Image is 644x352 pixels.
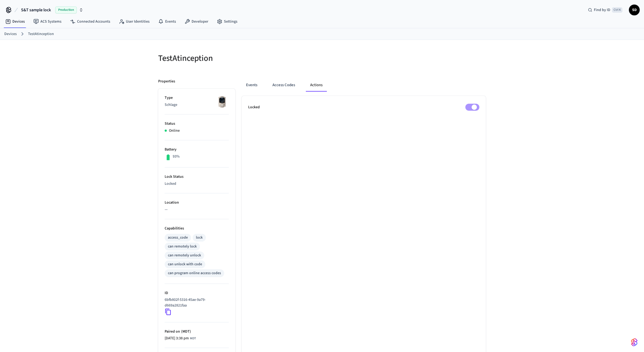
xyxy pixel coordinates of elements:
a: TestAtinception [28,31,54,37]
a: User Identities [115,17,154,26]
h5: TestAtinception [158,53,319,64]
div: Find by IDCtrl K [584,5,627,15]
p: Online [169,128,180,134]
p: Lock Status [165,174,229,180]
p: Locked [248,104,260,110]
p: Paired on [165,329,229,334]
div: access_code [168,235,188,241]
span: Ctrl K [612,7,622,13]
a: Events [154,17,180,26]
p: Locked [165,181,229,187]
img: SeamLogoGradient.69752ec5.svg [631,338,638,347]
div: can remotely lock [168,244,197,249]
div: can remotely unlock [168,253,201,258]
span: S&T sample lock [21,7,51,13]
p: Capabilities [165,226,229,231]
p: 93% [173,154,180,159]
span: Production [55,6,77,13]
button: Actions [306,79,327,92]
p: Properties [158,79,175,84]
span: MDT [190,336,196,341]
button: Events [242,79,262,92]
p: Type [165,95,229,101]
span: SD [629,5,639,15]
button: SD [629,5,640,15]
p: Status [165,121,229,127]
p: Schlage [165,102,229,108]
p: — [165,207,229,212]
a: Connected Accounts [66,17,115,26]
a: ACS Systems [29,17,66,26]
p: Location [165,200,229,205]
img: Schlage Sense Smart Deadbolt with Camelot Trim, Front [215,95,229,109]
div: ant example [242,79,486,92]
span: ( MDT ) [180,329,191,334]
a: Developer [180,17,213,26]
a: Devices [4,31,17,37]
a: Devices [1,17,29,26]
button: Access Codes [268,79,299,92]
div: can program online access codes [168,270,221,276]
span: [DATE] 3:38 pm [165,336,189,341]
span: Find by ID [594,7,610,13]
p: 6bfb802f-5316-45ae-9a79-d669a2821faa [165,297,227,308]
div: can unlock with code [168,262,202,267]
p: Battery [165,147,229,152]
a: Settings [213,17,242,26]
div: lock [196,235,203,241]
div: America/Edmonton [165,336,196,341]
p: ID [165,290,229,296]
